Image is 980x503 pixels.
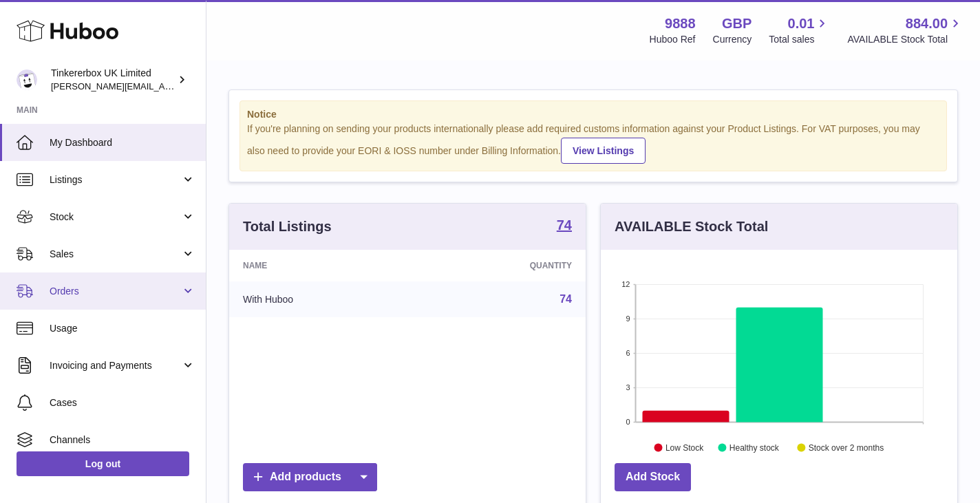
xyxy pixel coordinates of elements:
[229,250,417,281] th: Name
[626,418,630,426] text: 0
[417,250,586,281] th: Quantity
[906,14,948,33] span: 884.00
[713,33,752,46] div: Currency
[50,434,195,447] span: Channels
[615,463,691,491] a: Add Stock
[50,359,181,372] span: Invoicing and Payments
[50,248,181,261] span: Sales
[50,211,181,224] span: Stock
[847,33,963,46] span: AVAILABLE Stock Total
[51,81,350,92] span: [PERSON_NAME][EMAIL_ADDRESS][PERSON_NAME][DOMAIN_NAME]
[626,314,630,323] text: 9
[788,14,815,33] span: 0.01
[50,322,195,335] span: Usage
[243,217,332,236] h3: Total Listings
[809,442,884,452] text: Stock over 2 months
[51,67,175,93] div: Tinkererbox UK Limited
[17,451,189,476] a: Log out
[615,217,768,236] h3: AVAILABLE Stock Total
[665,14,696,33] strong: 9888
[50,396,195,409] span: Cases
[665,442,704,452] text: Low Stock
[729,442,780,452] text: Healthy stock
[17,69,37,90] img: stephen.chan@tinkererbox.co.uk
[557,218,572,232] strong: 74
[50,285,181,298] span: Orders
[621,280,630,288] text: 12
[243,463,377,491] a: Add products
[650,33,696,46] div: Huboo Ref
[626,383,630,392] text: 3
[722,14,752,33] strong: GBP
[561,138,646,164] a: View Listings
[50,136,195,149] span: My Dashboard
[626,349,630,357] text: 6
[229,281,417,317] td: With Huboo
[50,173,181,186] span: Listings
[769,14,830,46] a: 0.01 Total sales
[247,108,939,121] strong: Notice
[769,33,830,46] span: Total sales
[560,293,572,305] a: 74
[247,122,939,164] div: If you're planning on sending your products internationally please add required customs informati...
[557,218,572,235] a: 74
[847,14,963,46] a: 884.00 AVAILABLE Stock Total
